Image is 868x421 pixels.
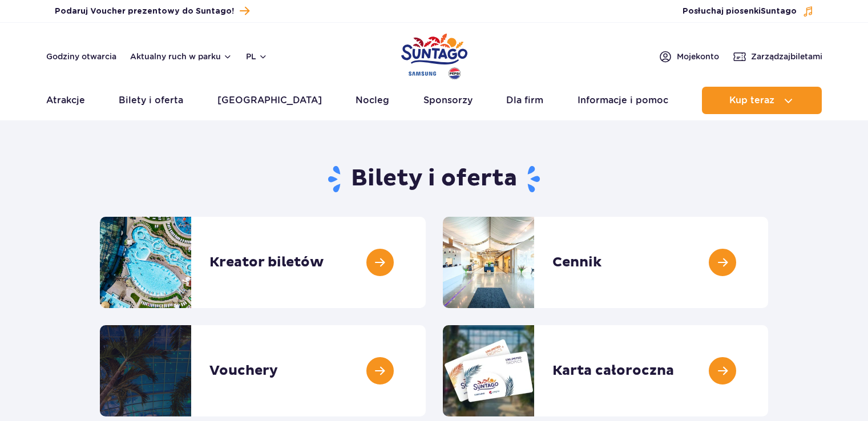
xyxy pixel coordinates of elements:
button: Posłuchaj piosenkiSuntago [683,6,814,17]
span: Suntago [761,7,797,15]
a: Sponsorzy [423,87,473,114]
a: Informacje i pomoc [578,87,668,114]
a: Zarządzajbiletami [733,50,822,63]
a: Park of Poland [401,29,467,81]
button: pl [246,51,268,62]
span: Podaruj Voucher prezentowy do Suntago! [55,6,234,17]
a: Atrakcje [46,87,85,114]
button: Aktualny ruch w parku [130,52,232,61]
a: Podaruj Voucher prezentowy do Suntago! [55,3,249,19]
a: Nocleg [356,87,389,114]
a: [GEOGRAPHIC_DATA] [217,87,322,114]
button: Kup teraz [702,87,822,114]
a: Godziny otwarcia [46,51,116,62]
span: Zarządzaj biletami [751,51,822,62]
a: Mojekonto [659,50,719,63]
h1: Bilety i oferta [100,164,768,194]
a: Bilety i oferta [119,87,183,114]
a: Dla firm [506,87,543,114]
span: Kup teraz [729,95,774,106]
span: Posłuchaj piosenki [683,6,797,17]
span: Moje konto [677,51,719,62]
